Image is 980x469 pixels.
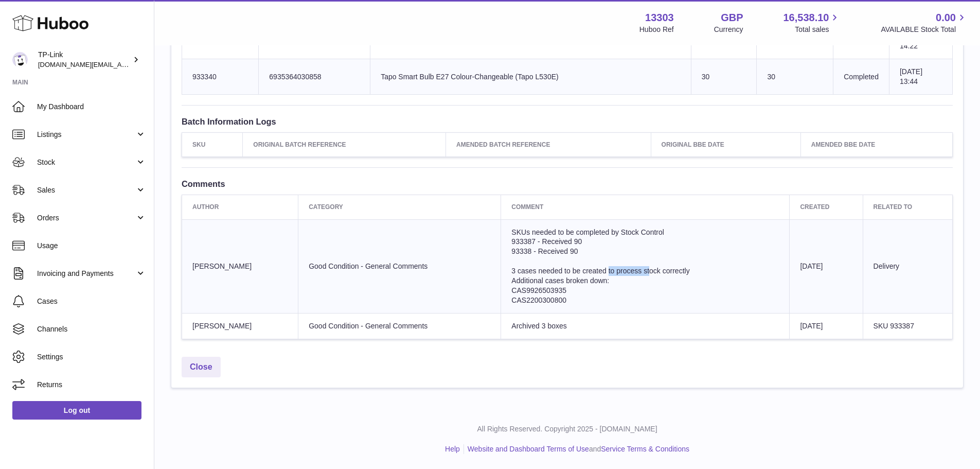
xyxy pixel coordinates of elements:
a: 16,538.10 Total sales [783,11,841,34]
span: Listings [37,130,135,140]
a: Website and Dashboard Terms of Use [468,445,589,453]
span: [PERSON_NAME] [192,322,252,330]
span: Cases [37,297,146,306]
span: Returns [37,380,146,390]
th: Author [182,195,298,219]
td: 30 [691,59,757,95]
td: 933340 [182,59,259,95]
a: Close [182,357,221,378]
span: Total sales [795,25,841,34]
th: Original Batch Reference [243,133,446,157]
td: 6935364030858 [259,59,370,95]
a: Help [445,445,460,453]
h3: Batch Information Logs [182,116,953,127]
span: 933387 - Received 90 [511,237,582,246]
img: purchase.uk@tp-link.com [12,52,28,67]
span: [DATE] [800,322,823,330]
span: 16,538.10 [783,11,829,25]
a: Service Terms & Conditions [601,445,689,453]
span: 3 cases needed to be created to process stock correctly [511,267,689,275]
span: SKU 933387 [874,322,914,330]
th: Amended Batch Reference [446,133,651,157]
span: Sales [37,185,135,195]
span: SKUs needed to be completed by Stock Control [511,228,664,236]
th: Original BBE Date [651,133,800,157]
p: All Rights Reserved. Copyright 2025 - [DOMAIN_NAME] [163,424,972,434]
th: Created [790,195,863,219]
span: Settings [37,352,146,362]
span: Archived 3 boxes [511,322,566,330]
td: [DATE] 13:44 [889,59,952,95]
li: and [464,444,689,454]
div: TP-Link [38,50,131,70]
span: [DOMAIN_NAME][EMAIL_ADDRESS][DOMAIN_NAME] [38,60,205,68]
span: 93338 - Received 90 [511,247,578,255]
span: AVAILABLE Stock Total [881,25,968,34]
td: Tapo Smart Bulb E27 Colour-Changeable (Tapo L530E) [370,59,691,95]
span: Stock [37,158,135,167]
td: Completed [833,59,889,95]
span: Good Condition - General Comments [309,322,427,330]
span: Invoicing and Payments [37,269,135,279]
span: Usage [37,241,146,251]
span: CAS9926503935 [511,286,566,294]
span: Delivery [874,262,900,270]
span: Good Condition - General Comments [309,262,427,270]
span: CAS2200300800 [511,296,566,304]
span: Channels [37,324,146,334]
td: 30 [757,59,833,95]
th: Amended BBE Date [800,133,952,157]
div: Currency [714,25,743,34]
span: Orders [37,213,135,223]
h3: Comments [182,178,953,189]
th: Category [298,195,501,219]
div: Huboo Ref [639,25,674,34]
span: [DATE] [800,262,823,270]
span: Additional cases broken down: [511,276,609,285]
a: 0.00 AVAILABLE Stock Total [881,11,968,34]
span: My Dashboard [37,102,146,112]
th: Comment [501,195,790,219]
th: Related to [863,195,952,219]
a: Log out [12,401,141,420]
th: SKU [182,133,243,157]
span: 0.00 [936,11,956,25]
span: [PERSON_NAME] [192,262,252,270]
strong: 13303 [645,11,674,25]
strong: GBP [721,11,743,25]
